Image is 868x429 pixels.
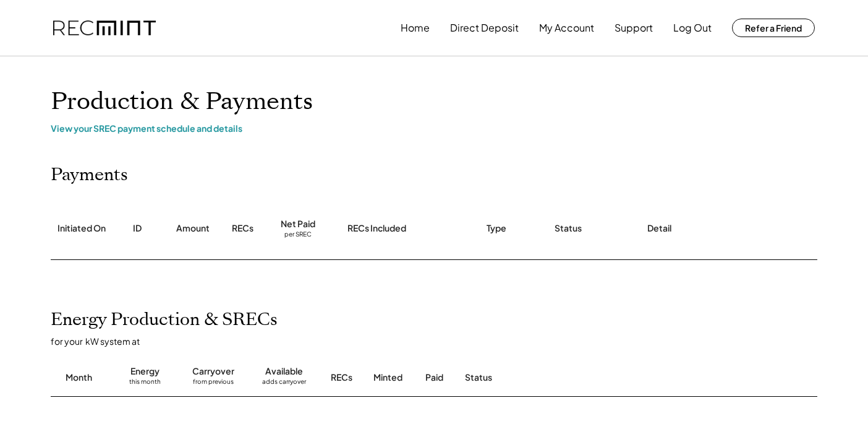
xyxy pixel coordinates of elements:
[615,15,653,40] button: Support
[133,222,142,235] div: ID
[232,222,253,235] div: RECs
[130,365,160,378] div: Energy
[66,371,92,384] div: Month
[51,87,817,116] h1: Production & Payments
[425,371,443,384] div: Paid
[673,15,712,40] button: Log Out
[450,15,519,40] button: Direct Deposit
[647,222,671,235] div: Detail
[265,365,303,378] div: Available
[57,222,106,235] div: Initiated On
[262,378,306,390] div: adds carryover
[331,371,352,384] div: RECs
[281,218,315,230] div: Net Paid
[193,378,234,390] div: from previous
[284,230,312,240] div: per SREC
[51,123,817,134] div: View your SREC payment schedule and details
[465,371,675,384] div: Status
[539,15,594,40] button: My Account
[401,15,430,40] button: Home
[192,365,234,378] div: Carryover
[487,222,506,235] div: Type
[732,19,815,37] button: Refer a Friend
[51,336,830,347] div: for your kW system at
[347,222,406,235] div: RECs Included
[555,222,582,235] div: Status
[176,222,210,235] div: Amount
[373,371,402,384] div: Minted
[53,20,156,36] img: recmint-logotype%403x.png
[51,165,128,186] h2: Payments
[51,310,278,331] h2: Energy Production & SRECs
[129,378,161,390] div: this month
